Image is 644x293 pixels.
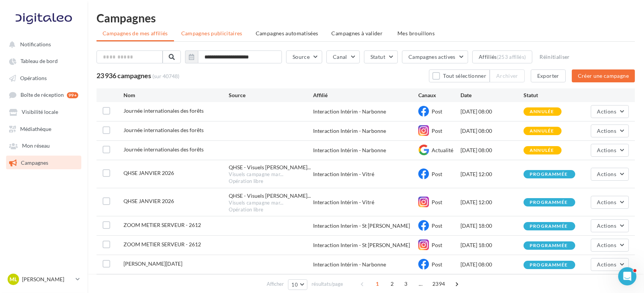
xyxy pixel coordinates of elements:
div: programmée [530,224,568,229]
span: Journée internationales des forêts [123,107,204,114]
span: résultats/page [312,280,343,288]
div: [DATE] 12:00 [460,170,524,178]
span: QHSE - Visuels [PERSON_NAME]... [229,164,311,171]
span: Actions [597,171,616,177]
span: 10 [291,282,298,288]
p: [PERSON_NAME] [22,276,73,283]
div: [DATE] 08:00 [460,146,524,154]
button: Notifications [5,37,80,51]
span: Campagnes actives [408,54,456,60]
div: programmée [530,263,568,268]
span: Actions [597,108,616,115]
div: 99+ [67,92,78,98]
span: Notifications [20,41,51,47]
span: 1 [371,278,383,290]
span: ML [9,276,17,283]
span: Boîte de réception [21,92,64,98]
span: Mon réseau [22,143,50,149]
button: Statut [364,50,398,63]
a: Médiathèque [5,122,83,135]
button: Affiliés(253 affiliés) [472,50,532,63]
div: [DATE] 12:00 [460,198,524,206]
div: (253 affiliés) [497,54,526,60]
span: Post [432,199,442,205]
span: Actions [597,261,616,268]
span: Campagnes publicitaires [181,30,242,36]
button: Exporter [531,69,566,82]
button: Actions [591,196,629,209]
span: Tableau de bord [21,58,58,65]
div: [DATE] 18:00 [460,222,524,230]
span: Actions [597,128,616,134]
button: Canal [326,50,360,63]
span: Opérations [20,75,47,81]
div: Opération libre [229,206,313,213]
span: 3 [400,278,412,290]
div: Affilié [313,91,418,99]
div: Interaction Intérim - Narbonne [313,127,418,135]
span: Journée internationales des forêts [123,146,204,153]
iframe: Intercom live chat [618,267,636,285]
span: Post [432,261,442,268]
div: Interaction Intérim - Narbonne [313,108,418,115]
a: Boîte de réception 99+ [5,88,83,102]
span: Visibilité locale [22,109,58,115]
div: annulée [530,148,554,153]
div: annulée [530,129,554,134]
h1: Campagnes [97,12,635,24]
span: Mes brouillons [397,30,435,36]
a: Opérations [5,71,83,85]
div: programmée [530,172,568,177]
span: Post [432,108,442,115]
span: Actions [597,199,616,205]
span: QHSE JANVIER 2026 [123,170,174,176]
span: QHSE JANVIER 2026 [123,198,174,204]
div: annulée [530,109,554,114]
div: Interaction Intérim - Vitré [313,170,418,178]
span: Post [432,171,442,177]
a: ML [PERSON_NAME] [6,272,81,287]
span: Campagnes à valider [332,30,383,37]
span: 2394 [429,278,448,290]
button: Actions [591,258,629,271]
span: (sur 40748) [152,73,179,79]
div: [DATE] 08:00 [460,108,524,115]
button: Actions [591,219,629,232]
span: Actualité [432,147,453,153]
a: Tableau de bord [5,54,83,68]
span: Actions [597,222,616,229]
div: Interaction Intérim - Narbonne [313,146,418,154]
div: Nom [123,91,229,99]
span: Post [432,128,442,134]
button: Actions [591,124,629,137]
div: programmée [530,200,568,205]
div: Interaction Intérim - Narbonne [313,261,418,268]
span: 2 [386,278,398,290]
a: Mon réseau [5,139,83,152]
span: Actions [597,147,616,153]
a: Visibilité locale [5,105,83,118]
span: Campagnes automatisées [256,30,318,36]
span: Médiathèque [20,126,51,132]
span: ... [415,278,427,290]
div: Canaux [418,91,460,99]
span: Joyeux noël [123,260,182,267]
span: Post [432,242,442,248]
button: Actions [591,105,629,118]
div: Interaction Interim - St [PERSON_NAME] [313,241,418,249]
button: Campagnes actives [402,50,468,63]
button: Actions [591,168,629,181]
span: Post [432,222,442,229]
button: Tout sélectionner [429,69,490,82]
button: Créer une campagne [572,69,635,82]
div: Interaction Interim - St [PERSON_NAME] [313,222,418,230]
button: Actions [591,239,629,252]
span: ZOOM METIER SERVEUR - 2612 [123,241,201,247]
div: Interaction Intérim - Vitré [313,198,418,206]
span: Afficher [267,280,284,288]
span: Visuels campagne mar... [229,171,283,178]
button: Réinitialiser [536,52,573,61]
span: Campagnes [21,159,48,166]
span: 23 936 campagnes [97,71,151,80]
span: ZOOM METIER SERVEUR - 2612 [123,222,201,228]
